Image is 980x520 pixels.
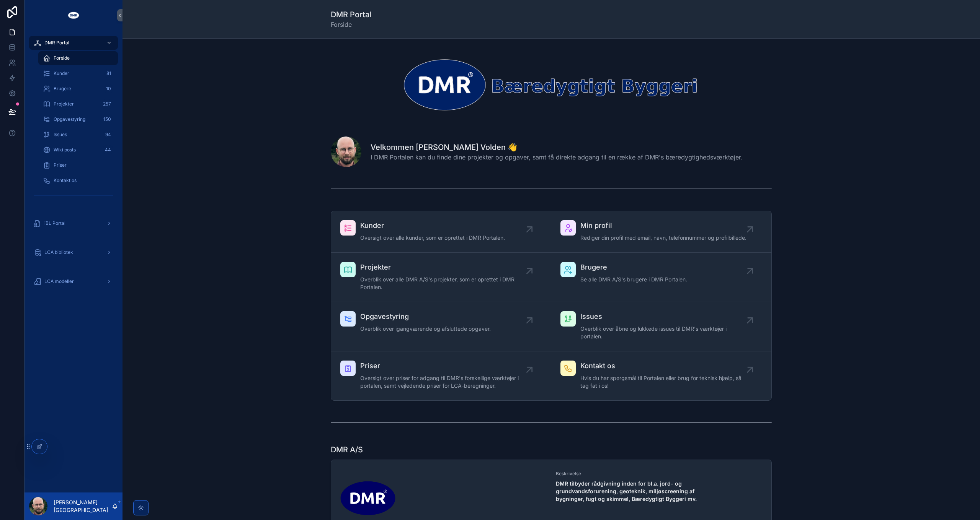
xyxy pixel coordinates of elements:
a: Min profilRediger din profil med email, navn, telefonnummer og profilbillede. [551,211,771,253]
span: Brugere [54,86,71,92]
a: Kunder81 [38,67,118,80]
a: Kontakt osHvis du har spørgsmål til Portalen eller brug for teknisk hjælp, så tag fat i os! [551,351,771,400]
span: Min profil [580,220,746,231]
span: Se alle DMR A/S's brugere i DMR Portalen. [580,276,687,283]
a: Forside [38,51,118,65]
div: 44 [103,145,113,154]
h1: DMR A/S [331,444,363,455]
span: Projekter [54,101,74,107]
a: DMR Portal [29,36,118,50]
span: Overblik over alle DMR A/S's projekter, som er oprettet i DMR Portalen. [360,276,529,291]
strong: DMR tilbyder rådgivning inden for bl.a. jord- og grundvandsforurening, geoteknik, miljøscreening ... [556,480,697,502]
span: Wiki posts [54,147,76,153]
span: Oversigt over alle kunder, som er oprettet i DMR Portalen. [360,234,505,242]
a: LCA bibliotek [29,245,118,259]
span: Projekter [360,262,529,273]
img: App logo [67,9,80,21]
span: LCA bibliotek [44,249,73,255]
a: ProjekterOverblik over alle DMR A/S's projekter, som er oprettet i DMR Portalen. [331,253,551,302]
span: Priser [54,162,67,168]
span: Opgavestyring [360,311,491,322]
a: Projekter257 [38,97,118,111]
a: BrugereSe alle DMR A/S's brugere i DMR Portalen. [551,253,771,302]
a: IssuesOverblik over åbne og lukkede issues til DMR's værktøjer i portalen. [551,302,771,351]
span: Kontakt os [580,361,750,371]
h1: Velkommen [PERSON_NAME] Volden 👋 [371,142,743,153]
a: PriserOversigt over priser for adgang til DMR's forskellige værktøjer i portalen, samt vejledende... [331,351,551,400]
a: iBL Portal [29,216,118,230]
a: Issues94 [38,128,118,141]
span: Forside [331,20,371,29]
span: Overblik over igangværende og afsluttede opgaver. [360,325,491,333]
span: Rediger din profil med email, navn, telefonnummer og profilbillede. [580,234,746,242]
h1: DMR Portal [331,9,371,20]
span: Hvis du har spørgsmål til Portalen eller brug for teknisk hjælp, så tag fat i os! [580,374,750,390]
span: I DMR Portalen kan du finde dine projekter og opgaver, samt få direkte adgang til en række af DMR... [371,153,743,162]
span: Brugere [580,262,687,273]
span: Forside [54,55,70,61]
span: Kunder [54,70,69,76]
a: Opgavestyring150 [38,112,118,126]
a: Kontakt os [38,174,118,187]
span: LCA modeller [44,278,74,284]
span: Opgavestyring [54,116,85,122]
img: 30475-dmr_logo_baeredygtigt-byggeri_space-arround---noloco---narrow---transparrent---white-DMR.png [331,57,772,112]
a: LCA modeller [29,275,118,288]
span: Issues [54,132,67,138]
span: Kontakt os [54,177,77,184]
div: scrollable content [24,31,122,298]
span: iBL Portal [44,220,65,226]
span: Oversigt over priser for adgang til DMR's forskellige værktøjer i portalen, samt vejledende prise... [360,374,529,390]
span: Issues [580,311,750,322]
div: 10 [104,84,113,93]
span: Overblik over åbne og lukkede issues til DMR's værktøjer i portalen. [580,325,750,340]
a: Priser [38,158,118,172]
span: Priser [360,361,529,371]
a: Wiki posts44 [38,143,118,157]
div: 150 [101,115,113,124]
span: Kunder [360,220,505,231]
span: DMR Portal [44,40,69,46]
a: KunderOversigt over alle kunder, som er oprettet i DMR Portalen. [331,211,551,253]
div: 81 [104,69,113,78]
a: Brugere10 [38,82,118,96]
a: OpgavestyringOverblik over igangværende og afsluttede opgaver. [331,302,551,351]
span: Beskrivelse [556,471,762,477]
div: 257 [101,99,113,109]
p: [PERSON_NAME] [GEOGRAPHIC_DATA] [54,499,112,514]
div: 94 [103,130,113,139]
